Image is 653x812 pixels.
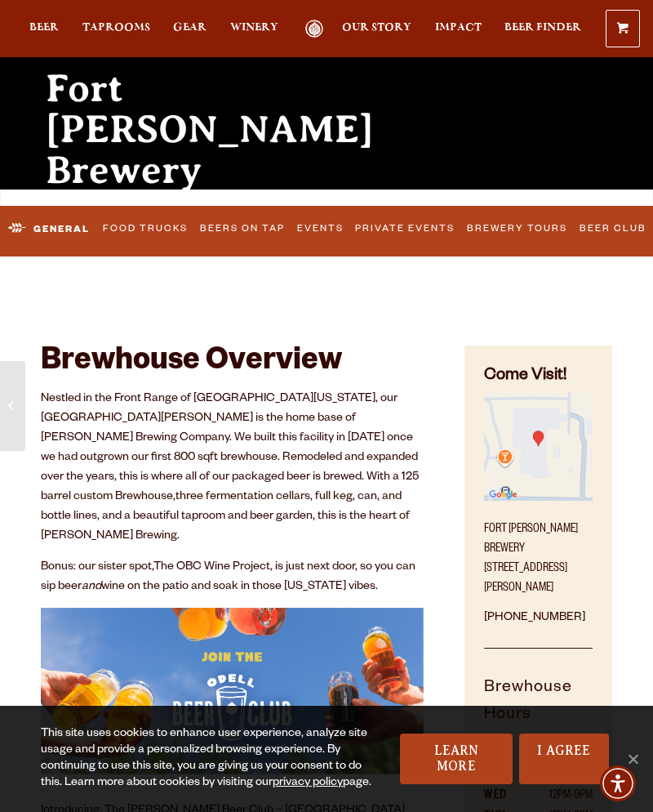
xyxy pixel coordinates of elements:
a: Our Story [342,20,411,38]
span: Impact [435,21,482,34]
a: Brewery Tours [462,212,573,247]
a: Private Events [350,212,460,247]
p: Nestled in the Front Range of [GEOGRAPHIC_DATA][US_STATE], our [GEOGRAPHIC_DATA][PERSON_NAME] is ... [41,390,424,547]
a: Odell Home [294,20,335,38]
a: Winery [230,20,278,38]
a: Beers on Tap [195,212,291,247]
h2: Fort [PERSON_NAME] Brewery [46,68,398,190]
span: Our Story [342,21,411,34]
a: The OBC Wine Project [153,561,270,574]
span: Taprooms [82,21,150,34]
a: Beer Finder [504,20,581,38]
a: Gear [173,20,207,38]
a: Find on Google Maps (opens in a new window) [484,493,593,506]
span: Beer Finder [504,21,581,34]
img: Small thumbnail of location on map [484,392,593,501]
h4: Come Visit! [484,365,593,389]
div: This site uses cookies to enhance user experience, analyze site usage and provide a personalized ... [41,726,384,792]
span: Beer [29,21,59,34]
span: Winery [230,21,278,34]
a: Beer Club [574,212,651,247]
p: Bonus: our sister spot, , is just next door, so you can sip beer wine on the patio and soak in th... [41,558,424,597]
a: Impact [435,20,482,38]
h5: Brewhouse Hours [484,676,593,743]
a: [PHONE_NUMBER] [484,612,585,625]
a: Learn More [400,734,513,784]
em: and [82,581,101,594]
a: Food Trucks [98,212,193,247]
a: Events [291,212,349,247]
span: Gear [173,21,207,34]
a: Beer [29,20,59,38]
a: I Agree [519,734,609,784]
div: Accessibility Menu [600,765,636,801]
a: Taprooms [82,20,150,38]
span: three fermentation cellars, full keg, can, and bottle lines, and a beautiful taproom and beer gar... [41,491,410,543]
a: General [2,210,96,248]
span: No [624,751,641,767]
a: privacy policy [273,777,343,790]
h2: Brewhouse Overview [41,346,424,381]
p: Fort [PERSON_NAME] Brewery [STREET_ADDRESS][PERSON_NAME] [484,511,593,599]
